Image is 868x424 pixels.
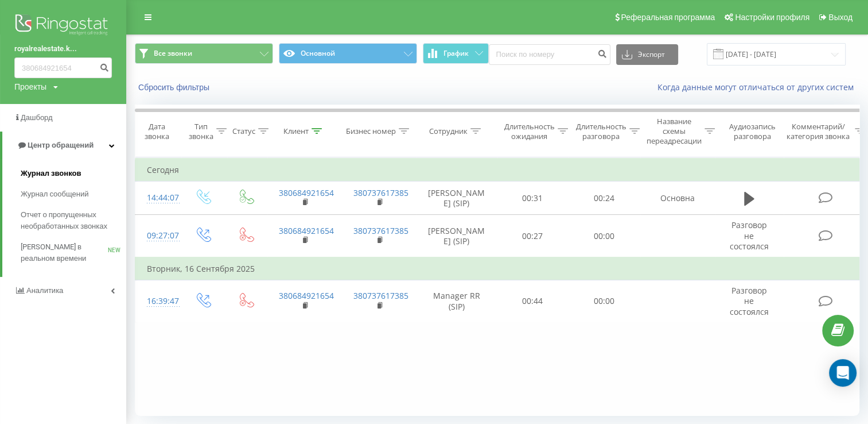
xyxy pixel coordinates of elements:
td: 00:24 [569,182,640,215]
div: Тип звонка [189,122,213,141]
span: Дашборд [21,113,53,122]
a: 380684921654 [279,187,334,198]
div: Сотрудник [429,126,468,136]
span: Разговор не состоялся [730,219,769,251]
td: Основна [640,182,715,215]
div: Название схемы переадресации [647,117,702,146]
div: Дата звонка [135,122,178,141]
div: Проекты [14,81,46,92]
a: 380737617385 [353,290,408,301]
a: Когда данные могут отличаться от других систем [657,82,859,92]
div: Статус [232,126,255,136]
div: 09:27:07 [147,225,170,247]
td: 00:00 [569,280,640,323]
div: Клиент [283,126,309,136]
span: Все звонки [154,49,192,58]
div: Бизнес номер [346,126,396,136]
td: [PERSON_NAME] (SIP) [417,182,497,215]
input: Поиск по номеру [14,57,112,78]
div: Комментарий/категория звонка [785,122,852,141]
a: 380737617385 [353,187,408,198]
a: royalrealestate.k... [14,43,112,55]
span: Центр обращений [28,141,94,149]
span: Разговор не состоялся [730,285,769,317]
a: 380684921654 [279,290,334,301]
button: Экспорт [616,44,678,65]
span: Реферальная программа [621,13,715,22]
div: 16:39:47 [147,290,170,313]
span: Аналитика [26,286,63,295]
a: Центр обращений [2,132,126,159]
span: Настройки профиля [735,13,809,22]
button: Все звонки [135,43,273,64]
span: Журнал звонков [21,168,81,179]
td: [PERSON_NAME] (SIP) [417,215,497,257]
button: Сбросить фильтры [135,82,215,92]
td: 00:31 [497,182,569,215]
td: 00:44 [497,280,569,323]
td: 00:27 [497,215,569,257]
a: 380737617385 [353,225,408,236]
span: Журнал сообщений [21,188,88,200]
a: Журнал сообщений [21,184,126,205]
a: Отчет о пропущенных необработанных звонках [21,205,126,237]
td: Manager RR (SIP) [417,280,497,323]
button: Основной [279,43,417,64]
input: Поиск по номеру [489,44,610,65]
img: Ringostat logo [14,11,112,40]
div: Open Intercom Messenger [829,359,857,387]
a: Журнал звонков [21,163,126,184]
span: График [443,49,469,57]
span: Выход [828,13,853,22]
span: Отчет о пропущенных необработанных звонках [21,209,120,232]
div: Длительность ожидания [504,122,555,141]
td: 00:00 [569,215,640,257]
div: Аудиозапись разговора [725,122,780,141]
a: [PERSON_NAME] в реальном времениNEW [21,237,126,269]
div: Длительность разговора [576,122,626,141]
button: График [423,43,489,64]
span: [PERSON_NAME] в реальном времени [21,241,108,264]
a: 380684921654 [279,225,334,236]
div: 14:44:07 [147,187,170,209]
